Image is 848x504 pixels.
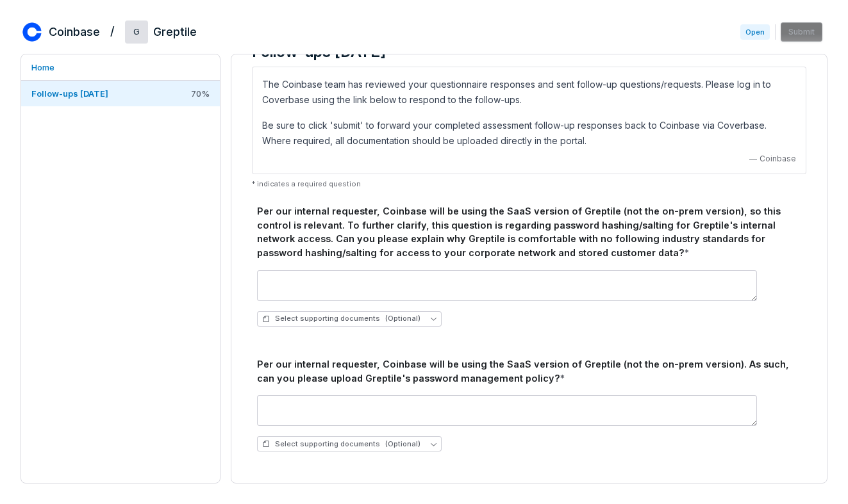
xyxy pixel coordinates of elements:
div: Per our internal requester, Coinbase will be using the SaaS version of Greptile (not the on-prem ... [257,204,801,260]
a: Follow-ups [DATE]70% [21,81,220,106]
span: Open [740,24,770,40]
p: The Coinbase team has reviewed your questionnaire responses and sent follow-up questions/requests... [262,77,796,108]
span: Coinbase [760,154,796,164]
span: Select supporting documents [262,314,420,323]
span: (Optional) [385,439,420,449]
h2: / [110,20,115,40]
span: Select supporting documents [262,439,420,449]
h2: Coinbase [49,24,100,40]
div: Per our internal requester, Coinbase will be using the SaaS version of Greptile (not the on-prem ... [257,357,801,386]
span: Follow-ups [DATE] [31,88,108,99]
span: 70 % [191,88,210,99]
span: (Optional) [385,314,420,323]
p: Be sure to click 'submit' to forward your completed assessment follow-up responses back to Coinba... [262,118,796,149]
h2: Greptile [153,24,197,40]
p: * indicates a required question [252,179,806,189]
a: Home [21,54,220,80]
span: — [749,154,757,164]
